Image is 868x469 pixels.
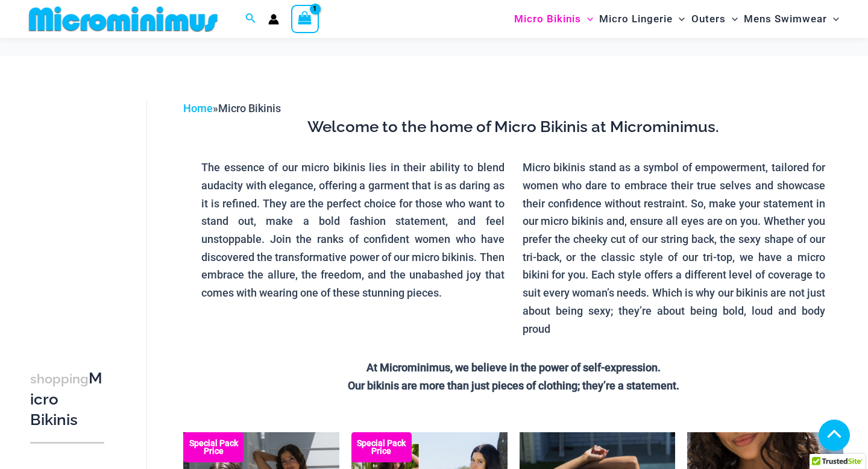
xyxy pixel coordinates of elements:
a: Home [183,102,213,115]
b: Special Pack Price [351,439,412,455]
strong: Our bikinis are more than just pieces of clothing; they’re a statement. [348,379,679,392]
span: Micro Bikinis [514,4,581,34]
span: Mens Swimwear [744,4,827,34]
img: MM SHOP LOGO FLAT [24,5,222,33]
b: Special Pack Price [183,439,244,455]
a: View Shopping Cart, 1 items [291,5,319,33]
p: Micro bikinis stand as a symbol of empowerment, tailored for women who dare to embrace their true... [523,159,826,338]
span: Menu Toggle [827,4,839,34]
span: Outers [691,4,726,34]
p: The essence of our micro bikinis lies in their ability to blend audacity with elegance, offering ... [201,159,505,302]
a: Micro BikinisMenu ToggleMenu Toggle [511,4,596,34]
span: Menu Toggle [673,4,685,34]
h3: Micro Bikinis [30,368,104,430]
a: OutersMenu ToggleMenu Toggle [688,4,741,34]
a: Account icon link [268,14,279,25]
a: Micro LingerieMenu ToggleMenu Toggle [596,4,688,34]
span: » [183,102,281,115]
iframe: TrustedSite Certified [30,90,139,331]
a: Search icon link [245,11,256,27]
h3: Welcome to the home of Micro Bikinis at Microminimus. [192,117,834,137]
span: shopping [30,371,89,386]
nav: Site Navigation [509,2,844,36]
span: Menu Toggle [726,4,738,34]
span: Micro Lingerie [599,4,673,34]
span: Menu Toggle [581,4,593,34]
a: Mens SwimwearMenu ToggleMenu Toggle [741,4,842,34]
strong: At Microminimus, we believe in the power of self-expression. [366,361,661,374]
span: Micro Bikinis [218,102,281,115]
